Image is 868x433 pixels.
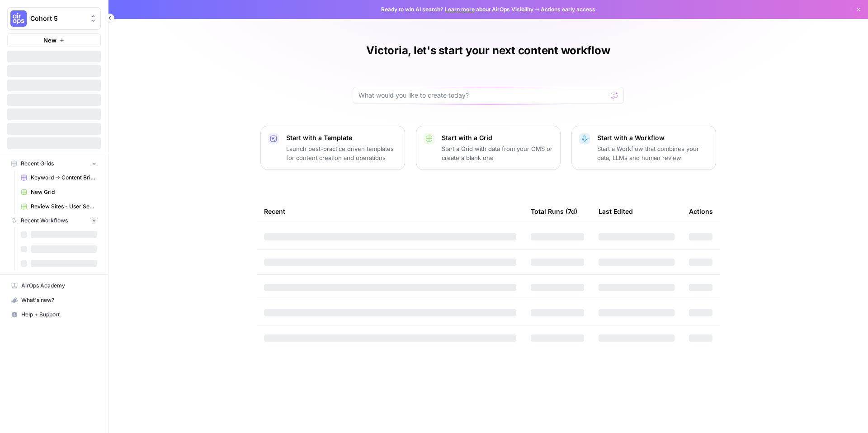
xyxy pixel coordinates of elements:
span: Ready to win AI search? about AirOps Visibility [381,5,533,14]
span: Actions early access [541,5,595,14]
div: Recent [264,199,516,224]
span: New [43,36,57,45]
button: Recent Grids [7,157,101,170]
div: Actions [689,199,713,224]
a: Learn more [445,6,475,13]
img: Cohort 5 Logo [10,10,27,27]
p: Start with a Grid [442,133,553,142]
p: Launch best-practice driven templates for content creation and operations [286,144,397,162]
a: Review Sites - User Sentiment Analysis & Content Refresh [17,199,101,214]
p: Start with a Template [286,133,397,142]
div: Last Edited [599,199,633,224]
p: Start a Workflow that combines your data, LLMs and human review [597,144,708,162]
button: Workspace: Cohort 5 [7,7,101,30]
p: Start with a Workflow [597,133,708,142]
button: Start with a WorkflowStart a Workflow that combines your data, LLMs and human review [571,126,716,170]
button: New [7,33,101,47]
p: Start a Grid with data from your CMS or create a blank one [442,144,553,162]
button: Help + Support [7,307,101,322]
a: AirOps Academy [7,278,101,293]
input: What would you like to create today? [359,91,607,100]
button: Recent Workflows [7,214,101,227]
span: Keyword -> Content Brief -> Article ([PERSON_NAME]) [31,174,97,182]
span: Cohort 5 [30,14,85,23]
div: Total Runs (7d) [531,199,577,224]
span: Help + Support [21,311,97,319]
a: Keyword -> Content Brief -> Article ([PERSON_NAME]) [17,170,101,185]
span: AirOps Academy [21,282,97,290]
h1: Victoria, let's start your next content workflow [366,43,610,58]
span: Recent Grids [21,160,54,168]
a: New Grid [17,185,101,199]
span: New Grid [31,188,97,196]
button: Start with a GridStart a Grid with data from your CMS or create a blank one [416,126,561,170]
button: Start with a TemplateLaunch best-practice driven templates for content creation and operations [260,126,405,170]
div: What's new? [8,293,100,307]
button: What's new? [7,293,101,307]
span: Review Sites - User Sentiment Analysis & Content Refresh [31,202,97,211]
span: Recent Workflows [21,216,68,225]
